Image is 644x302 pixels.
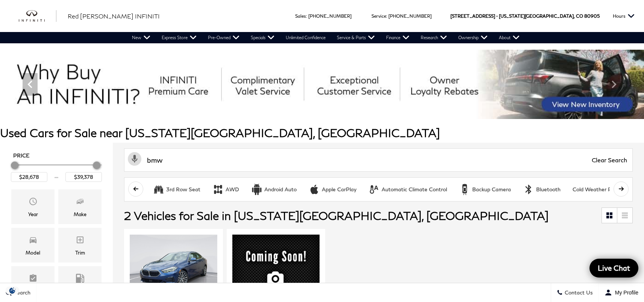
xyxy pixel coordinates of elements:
[29,233,38,249] span: Model
[455,182,515,197] button: Backup CameraBackup Camera
[573,186,629,193] div: Cold Weather Package
[13,152,100,159] h5: Price
[563,290,593,296] span: Contact Us
[149,182,205,197] button: 3rd Row Seat3rd Row Seat
[594,263,634,273] span: Live Chat
[519,182,565,197] button: BluetoothBluetooth
[453,32,493,43] a: Ownership
[212,184,224,195] div: AWD
[588,149,631,171] span: Clear Search
[226,186,239,193] div: AWD
[599,283,644,302] button: Open user profile menu
[303,105,310,113] span: Go to slide 1
[58,266,102,301] div: FueltypeFueltype
[450,13,600,19] a: [STREET_ADDRESS] • [US_STATE][GEOGRAPHIC_DATA], CO 80905
[65,172,102,182] input: Maximum
[11,159,102,182] div: Price
[324,105,331,113] span: Go to slide 3
[386,13,387,19] span: :
[245,32,280,43] a: Specials
[19,10,56,22] a: infiniti
[11,189,55,224] div: YearYear
[4,287,21,294] img: Opt-Out Icon
[126,32,156,43] a: New
[612,290,638,296] span: My Profile
[305,182,361,197] button: Apple CarPlayApple CarPlay
[459,184,470,195] div: Backup Camera
[29,195,38,210] span: Year
[380,32,415,43] a: Finance
[12,290,30,296] span: Search
[309,184,320,195] div: Apple CarPlay
[208,182,243,197] button: AWDAWD
[124,148,633,172] input: Search Inventory
[128,182,143,197] button: scroll left
[126,32,525,43] nav: Main Navigation
[368,184,380,195] div: Automatic Climate Control
[68,12,160,21] a: Red [PERSON_NAME] INFINITI
[11,266,55,301] div: FeaturesFeatures
[166,186,200,193] div: 3rd Row Seat
[334,105,342,113] span: Go to slide 4
[76,272,85,287] span: Fueltype
[388,13,432,19] a: [PHONE_NUMBER]
[568,182,633,197] button: Cold Weather Package
[124,209,549,222] span: 2 Vehicles for Sale in [US_STATE][GEOGRAPHIC_DATA], [GEOGRAPHIC_DATA]
[331,32,380,43] a: Service & Parts
[130,235,217,300] img: 2022 BMW 2 Series 228i xDrive
[128,152,141,166] svg: Click to toggle on voice search
[202,32,245,43] a: Pre-Owned
[306,13,307,19] span: :
[523,184,534,195] div: Bluetooth
[153,184,164,195] div: 3rd Row Seat
[371,13,386,19] span: Service
[58,189,102,224] div: MakeMake
[308,13,352,19] a: [PHONE_NUMBER]
[247,182,301,197] button: Android AutoAndroid Auto
[364,182,451,197] button: Automatic Climate ControlAutomatic Climate Control
[322,186,356,193] div: Apple CarPlay
[232,235,320,302] img: 2019 BMW X7 xDrive40i
[589,259,638,278] a: Live Chat
[11,228,55,262] div: ModelModel
[156,32,202,43] a: Express Store
[280,32,331,43] a: Unlimited Confidence
[313,105,321,113] span: Go to slide 2
[26,249,40,257] div: Model
[382,186,447,193] div: Automatic Climate Control
[11,172,47,182] input: Minimum
[4,287,21,294] section: Click to Open Cookie Consent Modal
[29,272,38,287] span: Features
[93,162,100,169] div: Maximum Price
[606,73,621,96] div: Next
[74,210,86,218] div: Make
[264,186,297,193] div: Android Auto
[415,32,453,43] a: Research
[536,186,561,193] div: Bluetooth
[11,162,18,169] div: Minimum Price
[76,195,85,210] span: Make
[23,73,38,96] div: Previous
[614,182,629,197] button: scroll right
[76,233,85,249] span: Trim
[493,32,525,43] a: About
[19,10,56,22] img: INFINITI
[251,184,262,195] div: Android Auto
[28,210,38,218] div: Year
[472,186,511,193] div: Backup Camera
[75,249,85,257] div: Trim
[58,228,102,262] div: TrimTrim
[68,12,160,20] span: Red [PERSON_NAME] INFINITI
[295,13,306,19] span: Sales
